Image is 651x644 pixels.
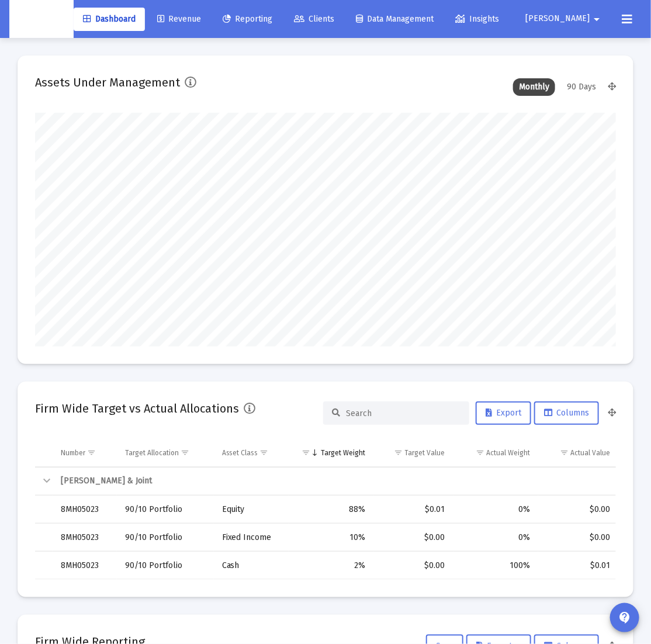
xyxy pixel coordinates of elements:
[289,439,373,467] td: Column Target Weight
[511,7,612,30] button: [PERSON_NAME]
[570,448,610,458] div: Actual Value
[214,496,289,524] td: Equity
[476,448,484,457] span: Show filter options for column 'Actual Weight'
[297,504,365,515] div: 88%
[87,448,96,457] span: Show filter options for column 'Number'
[297,532,365,543] div: 10%
[53,552,117,580] td: 8MH05023
[462,504,531,515] div: 0%
[117,496,214,524] td: 90/10 Portfolio
[446,8,508,31] a: Insights
[222,448,258,458] div: Asset Class
[455,14,499,24] span: Insights
[53,439,117,467] td: Column Number
[53,524,117,552] td: 8MH05023
[35,439,616,580] div: Data grid
[214,552,289,580] td: Cash
[525,14,590,24] span: [PERSON_NAME]
[148,8,210,31] a: Revenue
[260,448,269,457] span: Show filter options for column 'Asset Class'
[534,401,599,425] button: Columns
[546,532,610,543] div: $0.00
[382,532,445,543] div: $0.00
[181,448,189,457] span: Show filter options for column 'Target Allocation'
[125,448,179,458] div: Target Allocation
[382,504,445,515] div: $0.01
[561,78,602,96] div: 90 Days
[53,496,117,524] td: 8MH05023
[213,8,282,31] a: Reporting
[117,524,214,552] td: 90/10 Portfolio
[538,439,618,467] td: Column Actual Value
[347,8,443,31] a: Data Management
[35,399,239,418] h2: Firm Wide Target vs Actual Allocations
[453,439,539,467] td: Column Actual Weight
[462,560,531,572] div: 100%
[157,14,201,24] span: Revenue
[285,8,344,31] a: Clients
[486,408,521,418] span: Export
[486,448,530,458] div: Actual Weight
[476,401,531,425] button: Export
[117,439,214,467] td: Column Target Allocation
[294,14,334,24] span: Clients
[544,408,589,418] span: Columns
[18,8,65,31] img: Dashboard
[513,78,555,96] div: Monthly
[61,448,85,458] div: Number
[356,14,434,24] span: Data Management
[35,73,180,92] h2: Assets Under Management
[462,532,531,543] div: 0%
[346,408,460,418] input: Search
[83,14,136,24] span: Dashboard
[214,439,289,467] td: Column Asset Class
[546,560,610,572] div: $0.01
[590,8,604,31] mat-icon: arrow_drop_down
[546,504,610,515] div: $0.00
[74,8,145,31] a: Dashboard
[560,448,569,457] span: Show filter options for column 'Actual Value'
[117,552,214,580] td: 90/10 Portfolio
[394,448,403,457] span: Show filter options for column 'Target Value'
[297,560,365,572] div: 2%
[405,448,445,458] div: Target Value
[214,524,289,552] td: Fixed Income
[302,448,310,457] span: Show filter options for column 'Target Weight'
[618,611,632,625] mat-icon: contact_support
[382,560,445,572] div: $0.00
[35,468,53,496] td: Collapse
[321,448,365,458] div: Target Weight
[223,14,272,24] span: Reporting
[373,439,453,467] td: Column Target Value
